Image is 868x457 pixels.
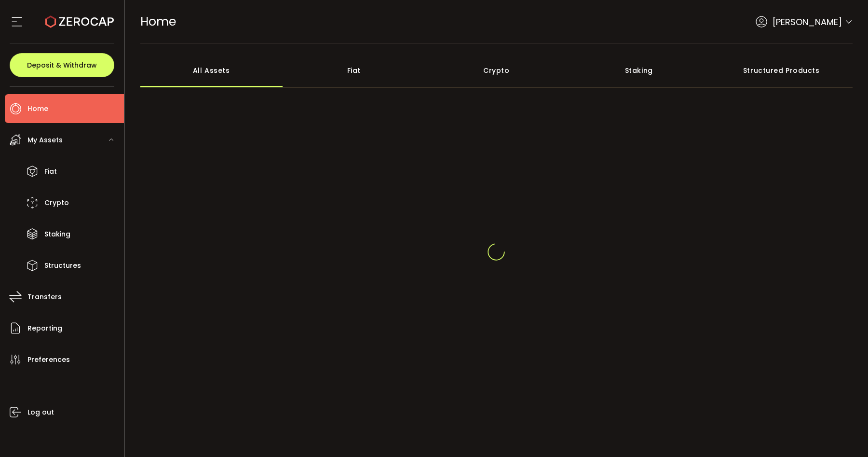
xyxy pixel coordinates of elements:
[27,321,62,335] span: Reporting
[27,405,54,419] span: Log out
[568,54,710,87] div: Staking
[27,102,48,116] span: Home
[140,13,176,30] span: Home
[27,353,70,367] span: Preferences
[27,290,62,304] span: Transfers
[10,53,114,77] button: Deposit & Withdraw
[773,15,842,28] span: [PERSON_NAME]
[283,54,425,87] div: Fiat
[710,54,853,87] div: Structured Products
[27,62,97,69] span: Deposit & Withdraw
[425,54,568,87] div: Crypto
[44,165,57,179] span: Fiat
[140,54,283,87] div: All Assets
[27,133,63,147] span: My Assets
[44,227,70,241] span: Staking
[44,196,69,210] span: Crypto
[44,259,81,273] span: Structures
